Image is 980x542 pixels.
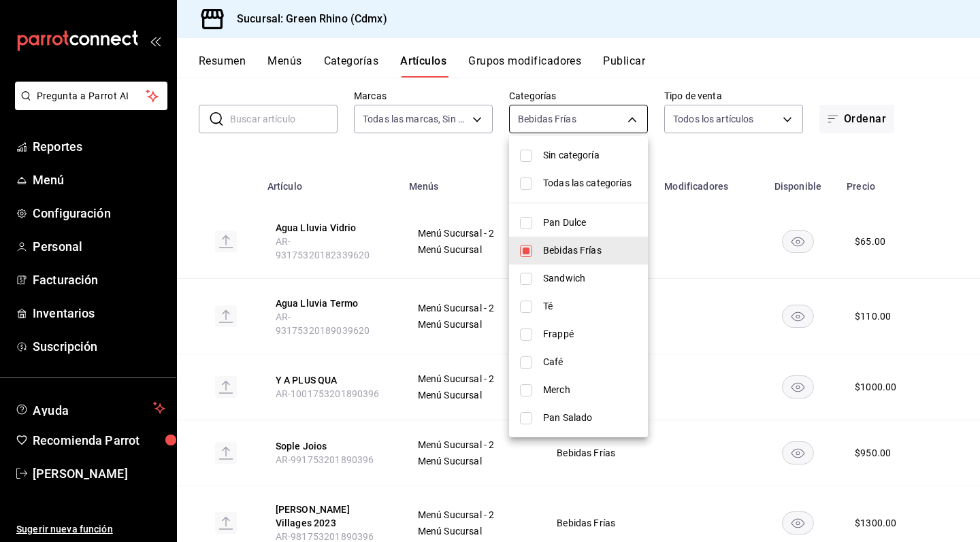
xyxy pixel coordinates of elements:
[543,355,637,369] span: Café
[543,148,637,163] span: Sin categoría
[543,327,637,341] span: Frappé
[543,383,637,397] span: Merch
[543,271,637,286] span: Sandwich
[543,299,637,314] span: Té
[543,243,637,258] span: Bebidas Frías
[543,216,637,230] span: Pan Dulce
[543,176,637,190] span: Todas las categorías
[543,411,637,425] span: Pan Salado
